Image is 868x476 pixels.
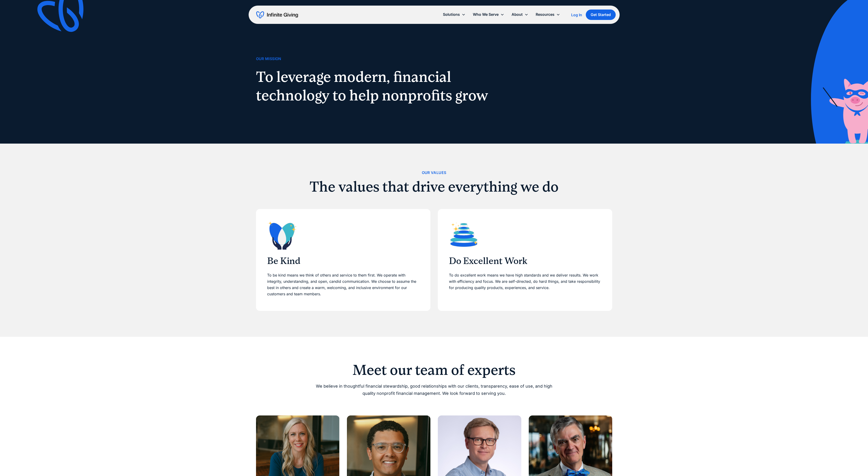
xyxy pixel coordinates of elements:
div: Solutions [443,11,460,18]
a: Get Started [586,10,616,20]
h3: Be Kind [267,255,419,267]
div: Our Values [422,170,446,176]
div: About [512,11,523,18]
a: Log In [571,12,582,18]
div: Who We Serve [469,10,508,19]
div: About [508,10,532,19]
p: To do excellent work means we have high standards and we deliver results. We work with efficiency... [449,272,601,297]
h2: Meet our team of experts [315,363,553,377]
div: Log In [571,13,582,17]
p: We believe in thoughtful financial stewardship, good relationships with our clients, transparency... [315,383,553,397]
div: Solutions [439,10,469,19]
div: Resources [532,10,564,19]
p: To be kind means we think of others and service to them first. We operate with integrity, underst... [267,272,419,297]
a: home [256,11,298,19]
div: Who We Serve [473,11,499,18]
h3: Do Excellent Work [449,255,601,267]
div: Resources [536,11,554,18]
h2: The values that drive everything we do [256,180,612,194]
h1: To leverage modern, financial technology to help nonprofits grow [256,68,493,105]
div: Our Mission [256,56,281,62]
